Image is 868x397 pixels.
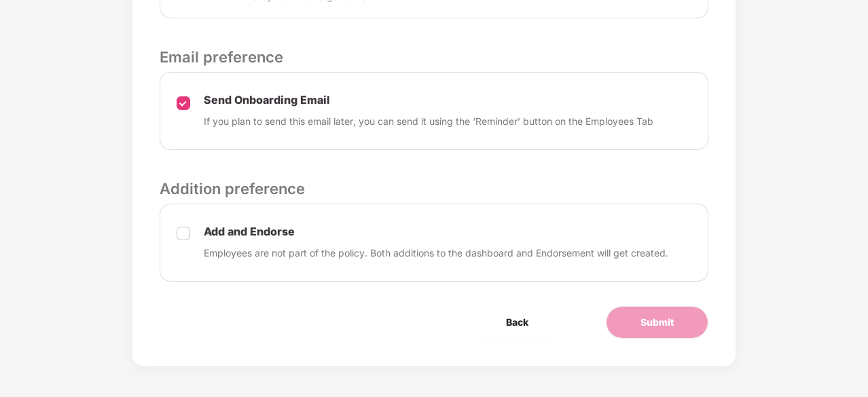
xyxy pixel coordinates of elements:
p: If you plan to send this email later, you can send it using the ‘Reminder’ button on the Employee... [204,114,653,129]
button: Back [472,306,562,339]
span: Back [506,315,528,330]
p: Addition preference [160,177,708,200]
p: Employees are not part of the policy. Both additions to the dashboard and Endorsement will get cr... [204,246,668,261]
p: Send Onboarding Email [204,93,653,107]
p: Email preference [160,45,708,69]
p: Add and Endorse [204,225,668,239]
button: Submit [606,306,708,339]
